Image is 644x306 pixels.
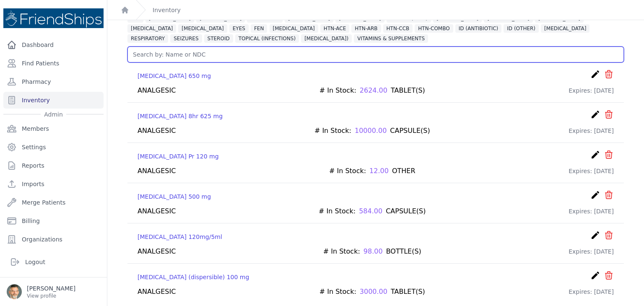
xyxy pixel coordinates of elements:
div: Expires: [DATE] [569,287,614,297]
div: # In Stock: CAPSULE(S) [314,126,430,136]
input: Search by: Name or NDC [127,47,624,62]
span: ID (ANTIBIOTIC) [455,24,501,33]
a: Reports [3,157,104,174]
span: 12.00 [369,166,389,176]
span: 584.00 [359,206,382,216]
span: HTN-ACE [320,24,349,33]
a: [MEDICAL_DATA] 650 mg [138,72,211,80]
span: HTN-COMBO [415,24,453,33]
a: create [590,270,600,283]
span: 2624.00 [360,86,387,96]
a: Merge Patients [3,194,104,211]
span: [MEDICAL_DATA] [178,24,227,33]
span: 10000.00 [355,126,387,136]
a: Billing [3,213,104,229]
i: create [590,69,600,79]
span: STEROID [204,34,233,43]
div: # In Stock: CAPSULE(S) [319,206,426,216]
a: [MEDICAL_DATA] 8hr 625 mg [138,112,223,120]
div: # In Stock: TABLET(S) [319,86,425,96]
i: create [590,270,600,280]
div: ANALGESIC [138,166,176,176]
div: Expires: [DATE] [569,246,614,257]
div: Expires: [DATE] [569,206,614,216]
a: Find Patients [3,55,104,72]
p: View profile [27,293,75,299]
i: create [590,109,600,119]
span: [MEDICAL_DATA] [541,24,589,33]
a: [MEDICAL_DATA] 500 mg [138,192,211,201]
div: Expires: [DATE] [569,86,614,96]
a: Dashboard [3,36,104,53]
img: Medical Missions EMR [3,8,104,28]
span: [MEDICAL_DATA]) [301,34,352,43]
a: Inventory [153,6,181,14]
a: Organizations [3,231,104,248]
span: RESPIRATORY [127,34,168,43]
p: [PERSON_NAME] [27,284,75,293]
a: [MEDICAL_DATA] Pr 120 mg [138,152,219,161]
div: ANALGESIC [138,206,176,216]
a: create [590,109,600,122]
div: ANALGESIC [138,287,176,297]
a: create [590,230,600,243]
i: create [590,150,600,160]
div: ANALGESIC [138,86,176,96]
a: create [590,69,600,82]
a: Inventory [3,92,104,109]
span: 3000.00 [360,287,387,297]
a: Settings [3,139,104,156]
span: EYES [229,24,249,33]
span: Admin [41,110,66,119]
div: # In Stock: BOTTLE(S) [323,246,421,257]
div: # In Stock: OTHER [329,166,415,176]
span: SEIZURES [170,34,202,43]
span: ID (OTHER) [504,24,539,33]
span: VITAMINS & SUPPLEMENTS [354,34,428,43]
a: [PERSON_NAME] View profile [7,284,100,299]
div: Expires: [DATE] [569,166,614,176]
a: create [590,190,600,203]
a: Logout [7,254,100,270]
span: FEN [251,24,267,33]
div: ANALGESIC [138,126,176,136]
div: Expires: [DATE] [569,126,614,136]
a: [MEDICAL_DATA] (dispersible) 100 mg [138,273,249,281]
span: 98.00 [364,246,383,257]
a: create [590,150,600,163]
span: HTN-ARB [351,24,381,33]
a: Members [3,120,104,137]
i: create [590,230,600,240]
span: [MEDICAL_DATA] [270,24,318,33]
a: [MEDICAL_DATA] 120mg/5ml [138,233,222,241]
div: # In Stock: TABLET(S) [319,287,425,297]
span: HTN-CCB [383,24,413,33]
span: TOPICAL (INFECTIONS) [235,34,299,43]
i: create [590,190,600,200]
div: ANALGESIC [138,246,176,257]
a: Pharmacy [3,73,104,90]
a: Imports [3,176,104,192]
span: [MEDICAL_DATA] [127,24,176,33]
